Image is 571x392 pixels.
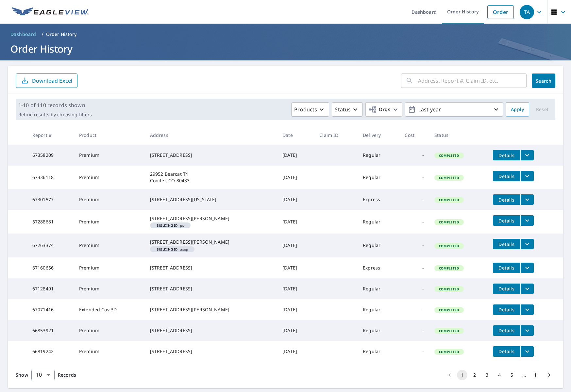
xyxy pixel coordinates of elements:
[358,278,399,299] td: Regular
[145,125,277,145] th: Address
[487,5,514,19] a: Order
[74,210,145,234] td: Premium
[532,73,555,88] button: Search
[27,145,74,166] td: 67358209
[358,257,399,278] td: Express
[150,152,272,158] div: [STREET_ADDRESS]
[42,30,43,38] li: /
[520,5,534,19] div: TA
[418,72,527,90] input: Address, Report #, Claim ID, etc.
[399,278,429,299] td: -
[493,284,520,294] button: detailsBtn-67128491
[277,299,314,320] td: [DATE]
[150,327,272,334] div: [STREET_ADDRESS]
[16,73,77,88] button: Download Excel
[27,341,74,362] td: 66819242
[416,104,492,115] p: Last year
[16,372,28,378] span: Show
[435,266,463,270] span: Completed
[507,370,517,380] button: Go to page 5
[537,78,550,84] span: Search
[435,350,463,354] span: Completed
[74,320,145,341] td: Premium
[497,306,516,313] span: Details
[519,372,529,378] div: …
[493,239,520,249] button: detailsBtn-67263374
[511,106,524,114] span: Apply
[520,239,534,249] button: filesDropdownBtn-67263374
[365,102,402,117] button: Orgs
[74,189,145,210] td: Premium
[335,106,351,113] p: Status
[520,304,534,315] button: filesDropdownBtn-67071416
[399,299,429,320] td: -
[497,152,516,158] span: Details
[150,306,272,313] div: [STREET_ADDRESS][PERSON_NAME]
[27,125,74,145] th: Report #
[399,257,429,278] td: -
[457,370,467,380] button: page 1
[157,248,178,251] em: Building ID
[277,145,314,166] td: [DATE]
[493,304,520,315] button: detailsBtn-67071416
[150,265,272,271] div: [STREET_ADDRESS]
[294,106,317,113] p: Products
[493,346,520,357] button: detailsBtn-66819242
[482,370,492,380] button: Go to page 3
[277,189,314,210] td: [DATE]
[291,102,329,117] button: Products
[435,329,463,333] span: Completed
[531,370,542,380] button: Go to page 11
[27,299,74,320] td: 67071416
[153,224,188,227] span: ps
[8,42,563,56] h1: Order History
[74,278,145,299] td: Premium
[27,166,74,189] td: 67336118
[520,150,534,160] button: filesDropdownBtn-67358209
[332,102,363,117] button: Status
[497,218,516,224] span: Details
[435,220,463,224] span: Completed
[497,173,516,179] span: Details
[435,175,463,180] span: Completed
[27,257,74,278] td: 67160656
[27,234,74,257] td: 67263374
[58,372,76,378] span: Records
[358,210,399,234] td: Regular
[435,287,463,291] span: Completed
[358,166,399,189] td: Regular
[494,370,505,380] button: Go to page 4
[27,278,74,299] td: 67128491
[150,239,272,245] div: [STREET_ADDRESS][PERSON_NAME]
[544,370,554,380] button: Go to next page
[153,248,192,251] span: asop
[358,234,399,257] td: Regular
[12,7,89,17] img: EV Logo
[358,125,399,145] th: Delivery
[74,257,145,278] td: Premium
[399,320,429,341] td: -
[469,370,480,380] button: Go to page 2
[520,194,534,205] button: filesDropdownBtn-67301577
[399,210,429,234] td: -
[399,125,429,145] th: Cost
[150,286,272,292] div: [STREET_ADDRESS]
[74,341,145,362] td: Premium
[399,166,429,189] td: -
[506,102,529,117] button: Apply
[405,102,503,117] button: Last year
[520,284,534,294] button: filesDropdownBtn-67128491
[435,244,463,248] span: Completed
[157,224,178,227] em: Building ID
[429,125,488,145] th: Status
[493,194,520,205] button: detailsBtn-67301577
[399,234,429,257] td: -
[27,189,74,210] td: 67301577
[74,299,145,320] td: Extended Cov 3D
[27,210,74,234] td: 67288681
[368,106,390,114] span: Orgs
[31,366,55,384] div: 10
[493,215,520,226] button: detailsBtn-67288681
[444,370,555,380] nav: pagination navigation
[520,325,534,336] button: filesDropdownBtn-66853921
